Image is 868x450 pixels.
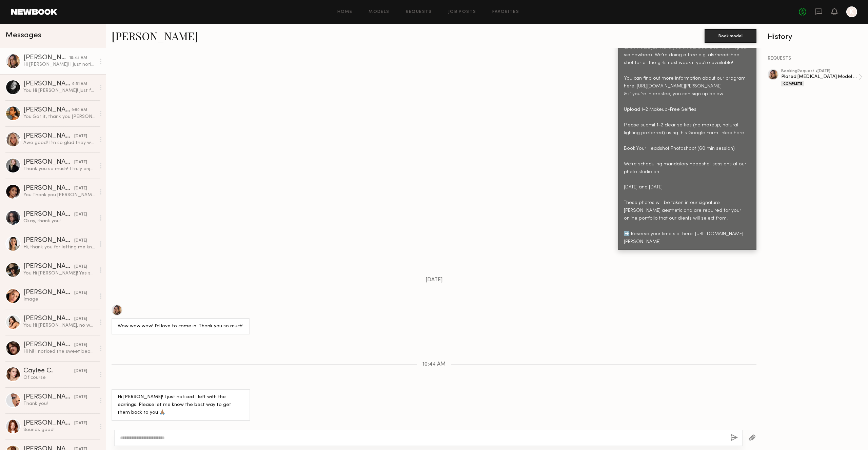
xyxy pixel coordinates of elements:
[337,10,353,14] a: Home
[74,316,87,322] div: [DATE]
[23,244,96,250] div: Hi, thank you for letting me know! I hope to work with you in the future.
[624,36,750,246] div: Amazing - it would be more projects like what we shot, and I would just have you on our board vs ...
[74,185,87,192] div: [DATE]
[69,55,87,61] div: 10:44 AM
[781,69,863,86] a: bookingRequest •[DATE]Plated [MEDICAL_DATA] Model ShootComplete
[406,10,432,14] a: Requests
[74,342,87,348] div: [DATE]
[492,10,519,14] a: Favorites
[23,322,96,329] div: You: Hi [PERSON_NAME], no worries thank you for the update!
[23,218,96,224] div: Okay, thank you!
[74,394,87,401] div: [DATE]
[422,362,446,367] span: 10:44 AM
[74,238,87,244] div: [DATE]
[23,342,74,348] div: [PERSON_NAME]
[448,10,476,14] a: Job Posts
[23,211,74,218] div: [PERSON_NAME]
[23,374,96,381] div: Of course
[768,33,863,41] div: History
[74,159,87,166] div: [DATE]
[72,107,87,114] div: 9:50 AM
[74,290,87,296] div: [DATE]
[74,211,87,218] div: [DATE]
[23,263,74,270] div: [PERSON_NAME]
[23,270,96,277] div: You: Hi [PERSON_NAME]! Yes sorry, we have already cast our models for that day. But we will keep ...
[72,81,87,87] div: 9:51 AM
[5,32,41,39] span: Messages
[23,289,74,296] div: [PERSON_NAME]
[369,10,389,14] a: Models
[23,296,96,303] div: Image
[426,277,443,283] span: [DATE]
[768,56,863,61] div: REQUESTS
[74,420,87,427] div: [DATE]
[705,29,756,43] button: Book model
[781,74,859,80] div: Plated [MEDICAL_DATA] Model Shoot
[23,427,96,433] div: Sounds good!
[74,368,87,374] div: [DATE]
[112,28,198,43] a: [PERSON_NAME]
[781,69,859,74] div: booking Request • [DATE]
[23,394,74,401] div: [PERSON_NAME]
[23,140,96,146] div: Awe good! I’m so glad they were so sweet! Best wishes to you! thanks again!
[74,264,87,270] div: [DATE]
[23,107,72,114] div: [PERSON_NAME]
[118,323,243,330] div: Wow wow wow! I’d love to come in. Thank you so much!
[846,6,857,17] a: K
[23,114,96,120] div: You: Got it, thank you [PERSON_NAME]!
[23,315,74,322] div: [PERSON_NAME]
[23,159,74,166] div: [PERSON_NAME]
[23,420,74,427] div: [PERSON_NAME]
[23,55,69,61] div: [PERSON_NAME]
[23,87,96,94] div: You: Hi [PERSON_NAME]! Just following up on my inquiry [DATE] -- let me know if you're interested...
[23,192,96,198] div: You: Thank you [PERSON_NAME], the brand & team loved working with you!
[23,237,74,244] div: [PERSON_NAME]
[23,348,96,355] div: Hi hi! I noticed the sweet beauty photos are out. Would I be able to grab some of those finished ...
[23,133,74,140] div: [PERSON_NAME]
[23,401,96,407] div: Thank you!
[23,368,74,374] div: Caylee C.
[23,61,96,68] div: Hi [PERSON_NAME]! I just noticed I left with the earrings. Please let me know the best way to get...
[23,81,72,87] div: [PERSON_NAME]
[705,33,756,38] a: Book model
[118,393,244,417] div: Hi [PERSON_NAME]! I just noticed I left with the earrings. Please let me know the best way to get...
[74,133,87,140] div: [DATE]
[781,81,804,86] div: Complete
[23,166,96,172] div: Thank you so much! I truly enjoyed the shoot and working with your team — everyone made the day f...
[23,185,74,192] div: [PERSON_NAME]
